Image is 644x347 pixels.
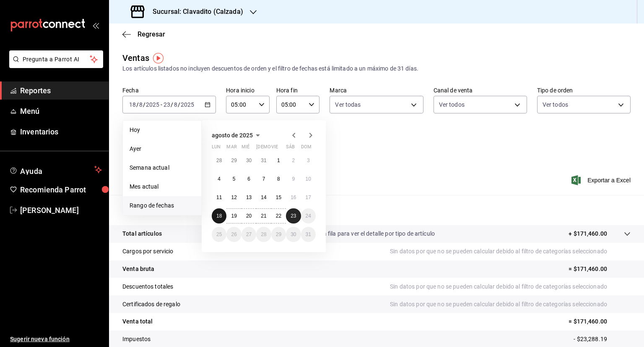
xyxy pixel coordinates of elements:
button: 21 de agosto de 2025 [256,208,271,223]
button: Pregunta a Parrot AI [9,50,103,68]
button: Exportar a Excel [573,175,631,185]
label: Canal de venta [434,87,527,93]
abbr: 1 de agosto de 2025 [277,158,280,163]
span: [PERSON_NAME] [20,205,102,216]
button: 16 de agosto de 2025 [286,190,301,205]
abbr: 28 de agosto de 2025 [261,231,266,237]
abbr: 4 de agosto de 2025 [218,176,221,182]
abbr: 15 de agosto de 2025 [276,195,281,200]
h3: Sucursal: Clavadito (Calzada) [146,7,243,17]
p: Certificados de regalo [122,300,180,309]
label: Fecha [122,87,216,93]
input: -- [129,101,136,108]
abbr: 16 de agosto de 2025 [291,195,296,200]
abbr: 12 de agosto de 2025 [231,195,236,200]
button: agosto de 2025 [212,130,263,140]
abbr: 31 de agosto de 2025 [306,231,311,237]
span: Regresar [138,30,165,38]
abbr: 6 de agosto de 2025 [247,176,250,182]
span: Mes actual [130,182,195,191]
button: 28 de agosto de 2025 [256,227,271,242]
span: agosto de 2025 [212,132,253,139]
p: Descuentos totales [122,282,173,291]
abbr: 25 de agosto de 2025 [216,231,222,237]
img: Tooltip marker [153,53,164,63]
abbr: 31 de julio de 2025 [261,158,266,163]
button: 22 de agosto de 2025 [271,208,286,223]
abbr: 7 de agosto de 2025 [262,176,265,182]
span: Pregunta a Parrot AI [23,55,90,64]
p: Sin datos por que no se pueden calcular debido al filtro de categorías seleccionado [390,247,631,256]
button: 29 de agosto de 2025 [271,227,286,242]
button: 17 de agosto de 2025 [301,190,316,205]
abbr: viernes [271,144,278,153]
p: Resumen [122,205,631,215]
abbr: martes [226,144,236,153]
p: Total artículos [122,229,162,238]
abbr: 5 de agosto de 2025 [233,176,236,182]
input: -- [163,101,171,108]
span: Hoy [130,126,195,134]
abbr: 28 de julio de 2025 [216,158,222,163]
label: Tipo de orden [537,87,631,93]
span: Ver todos [543,100,568,109]
abbr: domingo [301,144,312,153]
button: 6 de agosto de 2025 [241,171,256,187]
span: Semana actual [130,163,195,172]
span: Ver todas [335,100,361,109]
button: 30 de julio de 2025 [241,153,256,168]
p: Sin datos por que no se pueden calcular debido al filtro de categorías seleccionado [390,282,631,291]
button: 31 de julio de 2025 [256,153,271,168]
button: 12 de agosto de 2025 [226,190,241,205]
button: 29 de julio de 2025 [226,153,241,168]
label: Hora inicio [226,87,270,93]
button: 14 de agosto de 2025 [256,190,271,205]
span: / [171,101,173,108]
abbr: 29 de agosto de 2025 [276,231,281,237]
button: 15 de agosto de 2025 [271,190,286,205]
label: Hora fin [276,87,320,93]
abbr: 9 de agosto de 2025 [292,176,295,182]
span: Ayuda [20,165,91,175]
input: -- [174,101,178,108]
span: Rango de fechas [130,201,195,210]
button: 20 de agosto de 2025 [241,208,256,223]
span: / [136,101,139,108]
span: Recomienda Parrot [20,184,102,195]
span: Reportes [20,85,102,96]
abbr: 17 de agosto de 2025 [306,195,311,200]
p: Venta total [122,317,153,326]
p: = $171,460.00 [569,265,631,273]
p: Venta bruta [122,265,154,273]
abbr: 3 de agosto de 2025 [307,158,310,163]
button: 28 de julio de 2025 [212,153,226,168]
button: 31 de agosto de 2025 [301,227,316,242]
abbr: 14 de agosto de 2025 [261,195,266,200]
button: 8 de agosto de 2025 [271,171,286,187]
p: Impuestos [122,335,151,344]
button: Regresar [122,30,165,38]
span: Inventarios [20,126,102,137]
span: - [161,101,162,108]
abbr: sábado [286,144,295,153]
button: 24 de agosto de 2025 [301,208,316,223]
button: 19 de agosto de 2025 [226,208,241,223]
button: 10 de agosto de 2025 [301,171,316,187]
abbr: 27 de agosto de 2025 [246,231,252,237]
abbr: miércoles [241,144,249,153]
button: 5 de agosto de 2025 [226,171,241,187]
button: 30 de agosto de 2025 [286,227,301,242]
abbr: lunes [212,144,221,153]
button: 4 de agosto de 2025 [212,171,226,187]
a: Pregunta a Parrot AI [6,61,103,70]
p: + $171,460.00 [569,229,607,238]
button: 26 de agosto de 2025 [226,227,241,242]
abbr: 2 de agosto de 2025 [292,158,295,163]
button: open_drawer_menu [92,22,99,29]
div: Los artículos listados no incluyen descuentos de orden y el filtro de fechas está limitado a un m... [122,64,631,73]
abbr: 13 de agosto de 2025 [246,195,252,200]
abbr: jueves [256,144,306,153]
abbr: 20 de agosto de 2025 [246,213,252,219]
p: Cargos por servicio [122,247,174,256]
